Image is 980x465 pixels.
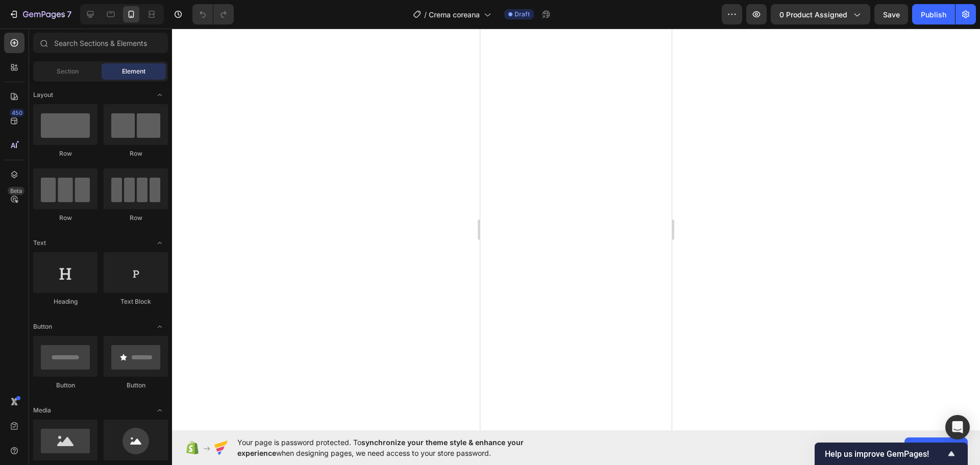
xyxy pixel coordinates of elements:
[104,297,168,306] div: Text Block
[779,9,847,20] span: 0 product assigned
[883,10,900,19] span: Save
[33,90,53,100] span: Layout
[874,4,908,25] button: Save
[33,33,168,53] input: Search Sections & Elements
[8,187,24,195] div: Beta
[904,437,968,458] button: Allow access
[4,4,76,25] button: 7
[514,10,530,19] span: Draft
[104,213,168,223] div: Row
[33,322,52,331] span: Button
[104,149,168,158] div: Row
[424,9,427,20] span: /
[10,109,24,117] div: 450
[33,213,97,223] div: Row
[771,4,870,25] button: 0 product assigned
[57,67,79,76] span: Section
[152,87,168,103] span: Toggle open
[945,415,970,439] div: Open Intercom Messenger
[33,149,97,158] div: Row
[152,402,168,419] span: Toggle open
[67,8,71,20] p: 7
[33,406,51,415] span: Media
[429,9,480,20] span: Crema coreana
[33,381,97,390] div: Button
[122,67,145,76] span: Element
[104,381,168,390] div: Button
[825,448,958,460] button: Show survey - Help us improve GemPages!
[480,29,672,430] iframe: Design area
[33,238,46,248] span: Text
[33,297,97,306] div: Heading
[921,9,946,20] div: Publish
[152,319,168,335] span: Toggle open
[237,437,563,458] span: Your page is password protected. To when designing pages, we need access to your store password.
[912,4,955,25] button: Publish
[825,449,945,459] span: Help us improve GemPages!
[152,235,168,251] span: Toggle open
[237,438,524,457] span: synchronize your theme style & enhance your experience
[192,4,234,25] div: Undo/Redo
